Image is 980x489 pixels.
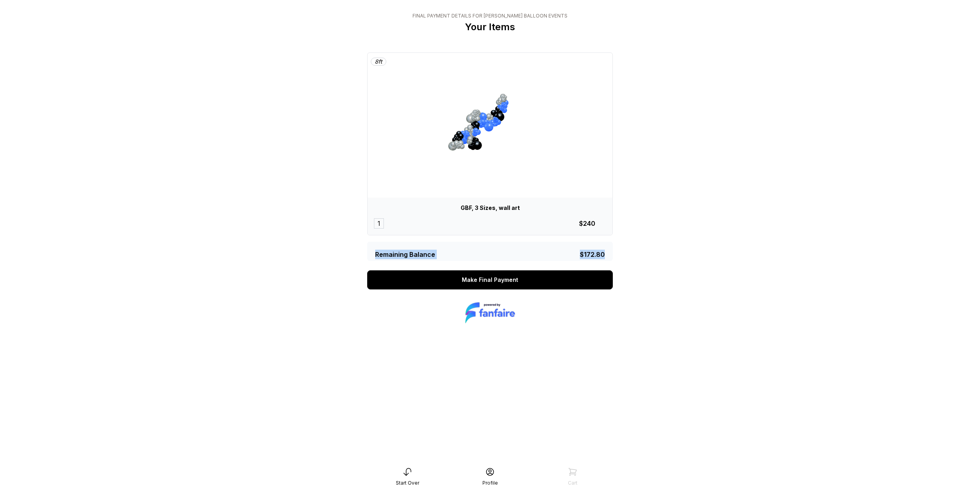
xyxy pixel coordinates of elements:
div: Profile [482,480,498,486]
div: Cart [568,480,577,486]
div: Final Payment Details for [PERSON_NAME] Balloon Events [413,13,567,19]
div: Start Over [396,480,419,486]
div: $172.80 [580,250,605,259]
p: Your Items [413,21,567,33]
div: Remaining Balance [375,250,435,259]
a: Make Final Payment [367,270,613,289]
div: 1 [374,218,384,229]
img: logo [465,301,515,325]
div: GBF, 3 Sizes, wall art [374,204,606,212]
div: $240 [579,219,595,228]
div: 8 ft [371,58,386,66]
